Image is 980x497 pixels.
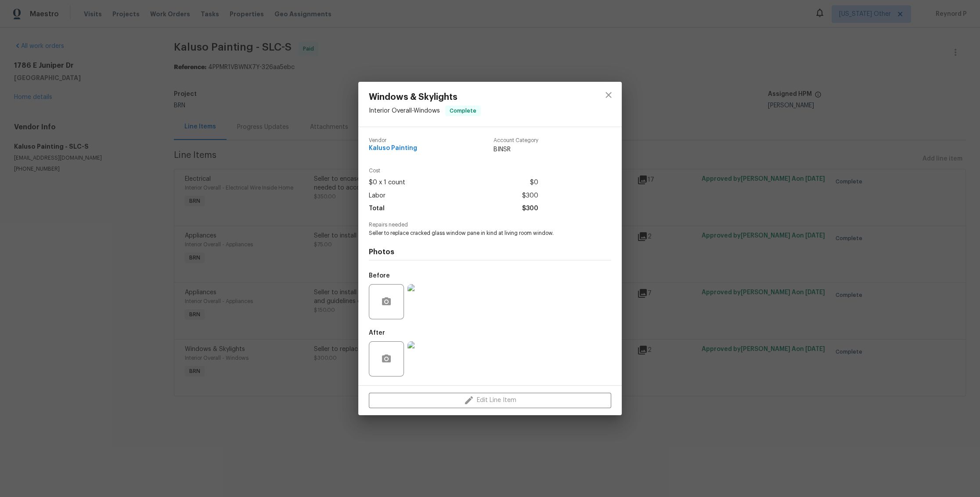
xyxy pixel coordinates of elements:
span: $300 [522,190,538,202]
h5: Before [369,273,390,279]
span: $300 [522,202,538,215]
h5: After [369,330,385,336]
span: Account Category [494,138,538,143]
span: Repairs needed [369,222,611,228]
span: $0 x 1 count [369,176,405,189]
span: Labor [369,190,386,202]
span: Cost [369,168,538,174]
span: Complete [446,106,480,115]
button: close [598,84,619,106]
span: Total [369,202,385,215]
span: BINSR [494,145,538,154]
span: $0 [530,176,538,189]
span: Windows & Skylights [369,92,481,102]
span: Interior Overall - Windows [369,108,440,114]
span: Vendor [369,138,417,143]
span: Kaluso Painting [369,145,417,152]
h4: Photos [369,248,611,256]
span: Seller to replace cracked glass window pane in kind at living room window. [369,230,587,237]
